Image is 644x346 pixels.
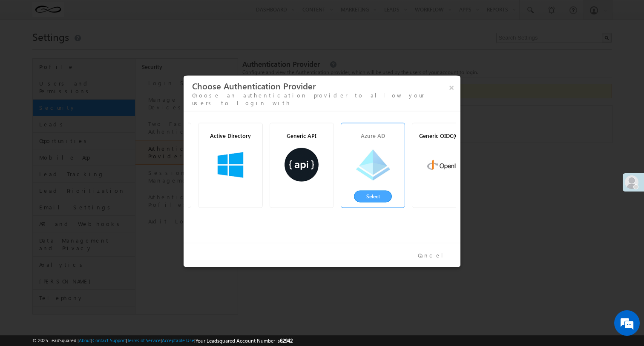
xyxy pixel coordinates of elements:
[411,249,456,261] button: Cancel
[127,337,161,343] a: Terms of Service
[92,337,126,343] a: Contact Support
[354,190,392,202] button: Select
[162,337,194,343] a: Acceptable Use
[192,91,424,106] span: Choose an authentication provider to allow your users to login with
[412,123,476,148] div: Generic OIDC(Okta)
[198,123,262,148] div: Active Directory
[195,337,293,344] span: Your Leadsquared Account Number is
[341,123,405,148] div: Azure AD
[32,337,293,345] span: © 2025 LeadSquared | | | | |
[270,123,333,148] div: Generic API
[280,337,293,344] span: 62942
[445,80,458,94] button: ×
[192,80,458,91] h3: Choose Authentication Provider
[79,337,91,343] a: About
